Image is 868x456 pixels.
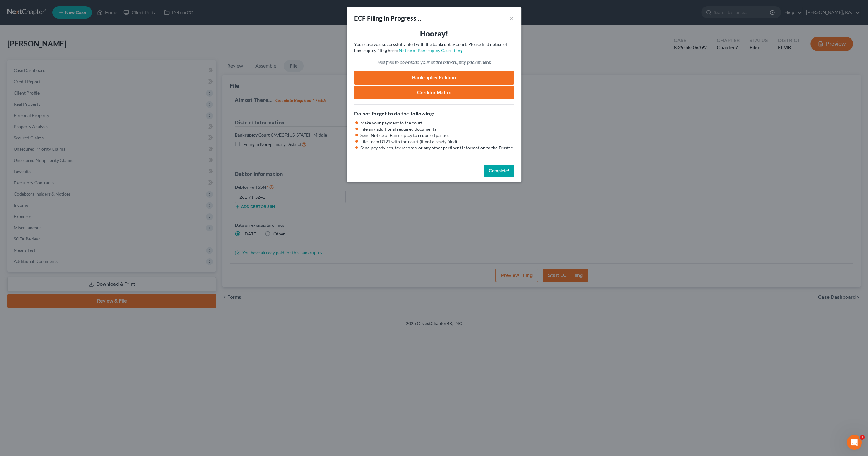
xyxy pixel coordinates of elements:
[360,132,514,138] li: Send Notice of Bankruptcy to required parties
[847,435,862,450] iframe: Intercom live chat
[354,41,507,53] span: Your case was successfully filed with the bankruptcy court. Please find notice of bankruptcy fili...
[860,435,865,440] span: 1
[484,165,514,177] button: Complete!
[354,29,514,39] h3: Hooray!
[399,48,462,53] a: Notice of Bankruptcy Case Filing
[354,14,421,22] div: ECF Filing In Progress...
[354,71,514,85] a: Bankruptcy Petition
[509,14,514,22] button: ×
[354,86,514,99] a: Creditor Matrix
[360,120,514,126] li: Make your payment to the court
[360,126,514,132] li: File any additional required documents
[360,145,514,151] li: Send pay advices, tax records, or any other pertinent information to the Trustee
[354,59,514,66] p: Feel free to download your entire bankruptcy packet here:
[360,138,514,145] li: File Form B121 with the court (if not already filed)
[354,110,514,117] h5: Do not forget to do the following:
